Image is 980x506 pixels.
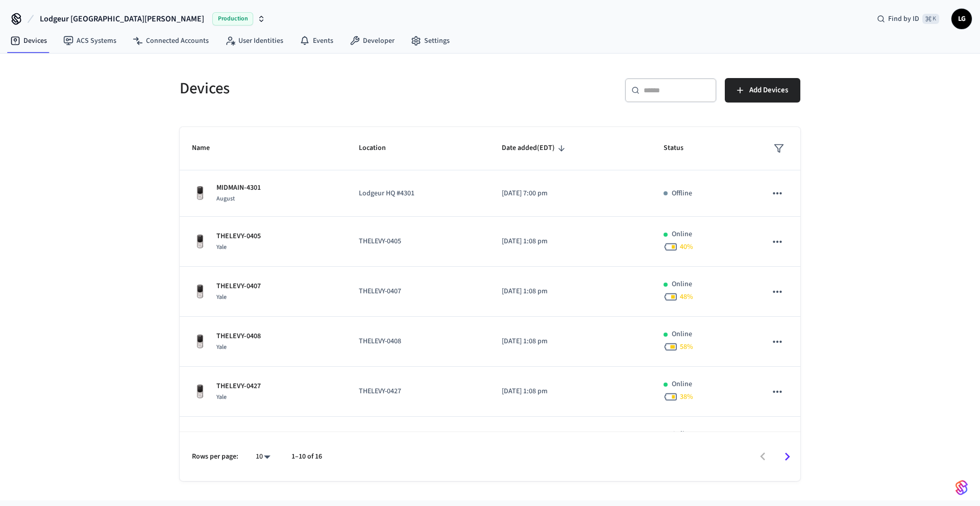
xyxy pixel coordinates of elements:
p: [DATE] 1:08 pm [502,336,640,347]
button: LG [951,9,972,29]
p: Online [672,429,692,440]
a: User Identities [217,32,291,50]
img: SeamLogoGradient.69752ec5.svg [955,479,968,496]
span: ⌘ K [922,14,939,24]
a: Events [291,32,341,50]
img: Yale Assure Touchscreen Wifi Smart Lock, Satin Nickel, Front [192,185,208,201]
span: LG [952,10,971,28]
p: 1–10 of 16 [291,451,322,462]
span: Yale [216,293,227,301]
a: Devices [2,32,55,50]
p: THELEVY-0405 [216,231,261,242]
p: THELEVY-0405 [359,236,477,247]
span: Date added(EDT) [502,140,568,156]
img: Yale Assure Touchscreen Wifi Smart Lock, Satin Nickel, Front [192,284,208,300]
button: Go to next page [775,445,799,469]
span: Yale [216,393,227,401]
p: Online [672,329,692,340]
p: Online [672,379,692,390]
p: Online [672,229,692,240]
p: Lodgeur HQ #4301 [359,188,477,199]
p: MIDMAIN-4301 [216,183,261,193]
button: Add Devices [725,78,800,103]
h5: Devices [180,78,484,99]
p: Online [672,279,692,290]
span: August [216,194,235,203]
p: THELEVY-0408 [359,336,477,347]
span: 40 % [680,242,693,252]
a: Developer [341,32,403,50]
p: [DATE] 7:00 pm [502,188,640,199]
div: Find by ID⌘ K [869,10,947,28]
span: Production [212,12,253,26]
p: [DATE] 1:08 pm [502,386,640,397]
span: Status [664,140,697,156]
img: Yale Assure Touchscreen Wifi Smart Lock, Satin Nickel, Front [192,334,208,350]
span: 48 % [680,292,693,302]
img: Yale Assure Touchscreen Wifi Smart Lock, Satin Nickel, Front [192,384,208,400]
span: Lodgeur [GEOGRAPHIC_DATA][PERSON_NAME] [40,13,204,25]
span: 38 % [680,392,693,402]
span: Yale [216,243,227,251]
p: THELEVY-0408 [216,331,261,342]
p: THELEVY-0427 [359,386,477,397]
p: [DATE] 1:08 pm [502,286,640,297]
p: Rows per page: [192,451,238,462]
span: Yale [216,343,227,351]
span: Name [192,140,223,156]
div: 10 [251,449,275,464]
a: Settings [403,32,458,50]
span: Find by ID [888,14,919,24]
span: 58 % [680,342,693,352]
p: THELEVY-0407 [216,281,261,292]
a: Connected Accounts [125,32,217,50]
p: THELEVY-0427 [216,381,261,392]
p: THELEVY-0407 [359,286,477,297]
p: [DATE] 1:08 pm [502,236,640,247]
p: Offline [672,188,692,199]
p: THELEVY-0422 [216,431,261,442]
span: Location [359,140,399,156]
a: ACS Systems [55,32,125,50]
span: Add Devices [749,84,788,97]
img: Yale Assure Touchscreen Wifi Smart Lock, Satin Nickel, Front [192,234,208,250]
